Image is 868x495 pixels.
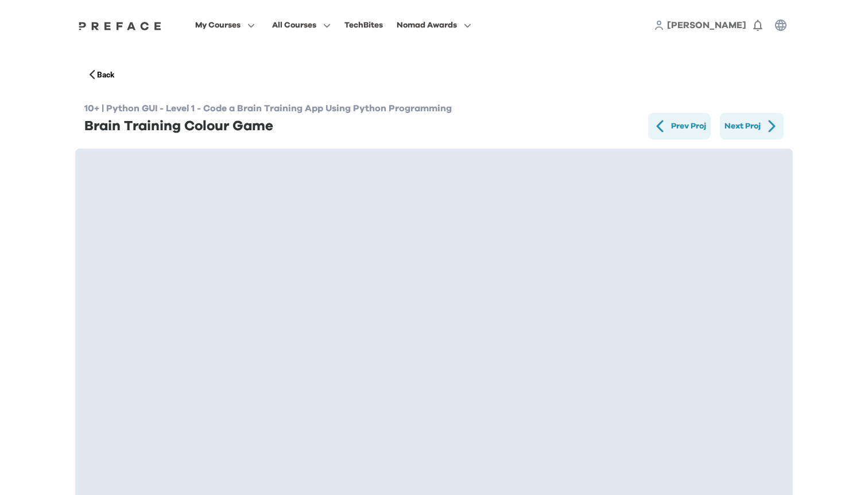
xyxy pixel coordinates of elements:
p: Back [97,69,114,81]
span: All Courses [272,18,316,32]
span: [PERSON_NAME] [667,21,746,30]
a: Preface Logo [76,21,164,30]
button: All Courses [269,18,334,33]
button: Prev Proj [648,113,711,139]
span: Nomad Awards [397,18,457,32]
div: TechBites [344,18,383,32]
div: Brain Training Colour Game [84,116,273,137]
button: Next Proj [720,113,784,139]
button: Back [84,64,119,85]
div: Prev Proj [671,117,706,135]
button: Nomad Awards [393,18,475,33]
div: 10+ | Python GUI - Level 1 - Code a Brain Training App Using Python Programming [84,85,784,113]
a: Back [84,64,113,85]
a: [PERSON_NAME] [667,18,746,32]
div: Next Proj [724,117,761,135]
img: Preface Logo [76,21,164,30]
button: My Courses [192,18,258,33]
span: My Courses [195,18,241,32]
